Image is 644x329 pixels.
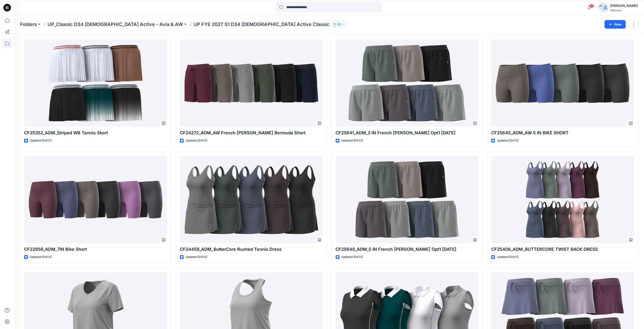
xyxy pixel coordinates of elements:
[180,130,323,136] p: CF24272_ADM_AW French [PERSON_NAME] Bermuda Short
[589,4,594,8] span: 56
[610,3,638,9] div: [PERSON_NAME]
[20,21,37,28] a: Folders
[341,255,363,260] p: Updated [DATE]
[336,246,479,253] p: CF25640_ADM_5 IN French [PERSON_NAME] Opt1 [DATE]
[610,9,638,12] div: Walmart
[180,246,323,253] p: CF24459_ADM_ButterCore Ruched Tennis Dress
[24,130,167,136] p: CF25352_ADM_Striped WB Tennis Skort
[336,130,479,136] p: CF25641_ADM_3 IN French [PERSON_NAME] Opt1 [DATE]
[497,138,519,143] p: Updated [DATE]
[331,21,347,28] button: 32
[24,156,167,243] a: CF22956_ADM_7IN Bike Short
[491,40,634,127] a: CF25645_ADM_AW 5 IN BIKE SHORT
[599,3,608,12] img: avatar
[24,246,167,253] p: CF22956_ADM_7IN Bike Short
[30,255,52,260] p: Updated [DATE]
[30,138,52,143] p: Updated [DATE]
[186,255,207,260] p: Updated [DATE]
[491,156,634,243] a: CF25406_ADM_BUTTERCORE TWIST BACK DRESS
[47,21,183,28] a: UP_Classic D34 [DEMOGRAPHIC_DATA] Active - Avia & AW
[180,156,323,243] a: CF24459_ADM_ButterCore Ruched Tennis Dress
[336,156,479,243] a: CF25640_ADM_5 IN French Terry Short Opt1 10May25
[180,40,323,127] a: CF24272_ADM_AW French Terry Bermuda Short
[24,40,167,127] a: CF25352_ADM_Striped WB Tennis Skort
[491,130,634,136] p: CF25645_ADM_AW 5 IN BIKE SHORT
[336,40,479,127] a: CF25641_ADM_3 IN French Terry Short Opt1 10MAY25
[194,21,330,28] p: UP FYE 2027 S1 D34 [DEMOGRAPHIC_DATA] Active Classic
[605,20,626,29] button: New
[341,138,363,143] p: Updated [DATE]
[497,255,519,260] p: Updated [DATE]
[491,246,634,253] p: CF25406_ADM_BUTTERCORE TWIST BACK DRESS
[186,138,207,143] p: Updated [DATE]
[337,22,341,27] p: 32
